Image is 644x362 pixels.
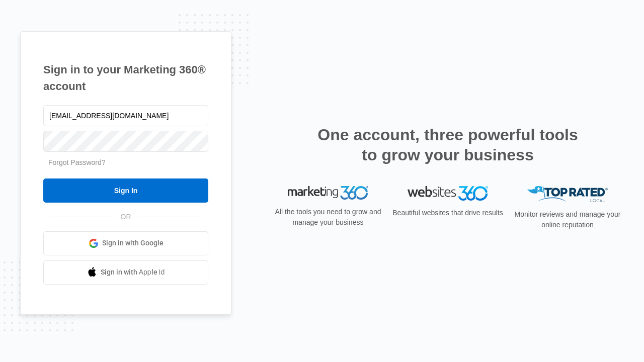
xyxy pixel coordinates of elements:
[391,208,504,218] p: Beautiful websites that drive results
[314,125,581,165] h2: One account, three powerful tools to grow your business
[288,186,368,200] img: Marketing 360
[102,238,164,248] span: Sign in with Google
[48,158,106,166] a: Forgot Password?
[43,231,208,255] a: Sign in with Google
[43,105,208,126] input: Email
[114,212,138,222] span: OR
[408,186,488,201] img: Websites 360
[527,186,608,203] img: Top Rated Local
[43,260,208,285] a: Sign in with Apple Id
[101,267,165,278] span: Sign in with Apple Id
[43,178,208,203] input: Sign In
[43,61,208,95] h1: Sign in to your Marketing 360® account
[272,207,384,228] p: All the tools you need to grow and manage your business
[511,209,624,230] p: Monitor reviews and manage your online reputation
